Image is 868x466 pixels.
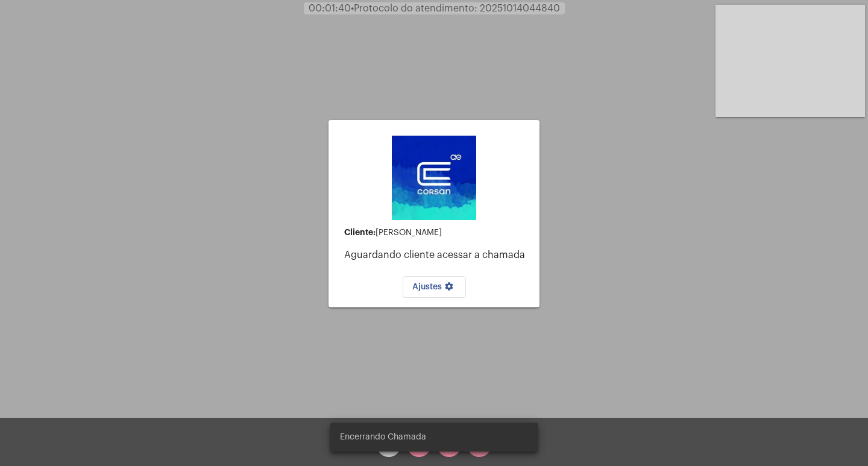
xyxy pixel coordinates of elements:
span: Protocolo do atendimento: 20251014044840 [351,4,560,13]
span: 00:01:40 [309,4,351,13]
div: [PERSON_NAME] [344,228,530,238]
span: Ajustes [412,283,456,291]
mat-icon: settings [442,282,456,296]
span: Encerrando Chamada [340,431,426,443]
p: Aguardando cliente acessar a chamada [344,250,530,260]
strong: Cliente: [344,228,376,236]
span: • [351,4,354,13]
button: Ajustes [403,276,466,298]
img: d4669ae0-8c07-2337-4f67-34b0df7f5ae4.jpeg [392,136,476,220]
